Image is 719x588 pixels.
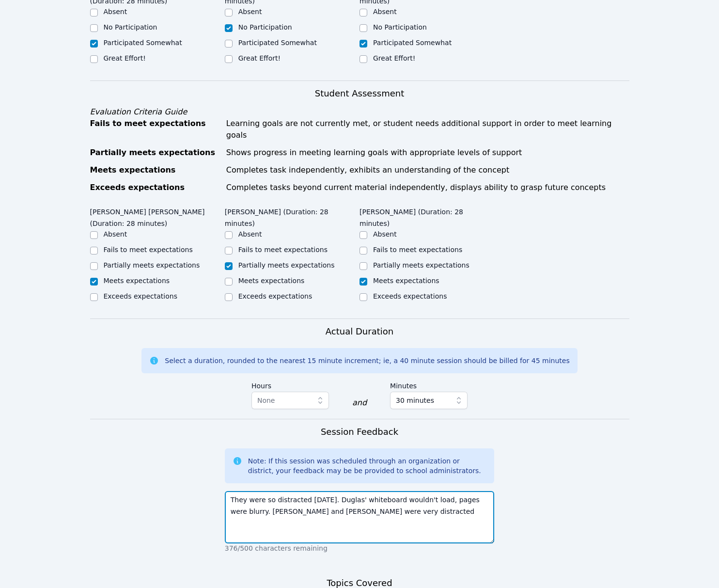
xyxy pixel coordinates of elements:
[225,203,359,229] legend: [PERSON_NAME] (Duration: 28 minutes)
[390,392,468,409] button: 30 minutes
[104,23,157,31] label: No Participation
[373,23,427,31] label: No Participation
[359,203,494,229] legend: [PERSON_NAME] (Duration: 28 minutes)
[104,8,127,16] label: Absent
[352,397,367,409] div: and
[90,118,220,141] div: Fails to meet expectations
[226,164,629,176] div: Completes task independently, exhibits an understanding of the concept
[251,392,329,409] button: None
[238,292,312,300] label: Exceeds expectations
[104,54,146,62] label: Great Effort!
[238,246,328,254] label: Fails to meet expectations
[390,377,468,392] label: Minutes
[90,106,629,118] div: Evaluation Criteria Guide
[104,277,170,285] label: Meets expectations
[373,277,439,285] label: Meets expectations
[225,543,495,553] p: 376/500 characters remaining
[90,203,225,229] legend: [PERSON_NAME] [PERSON_NAME] (Duration: 28 minutes)
[238,261,335,269] label: Partially meets expectations
[226,118,629,141] div: Learning goals are not currently met, or student needs additional support in order to meet learni...
[373,246,462,254] label: Fails to meet expectations
[257,397,275,404] span: None
[104,39,182,47] label: Participated Somewhat
[90,182,220,193] div: Exceeds expectations
[238,230,262,238] label: Absent
[373,8,397,16] label: Absent
[226,182,629,193] div: Completes tasks beyond current material independently, displays ability to grasp future concepts
[251,377,329,392] label: Hours
[373,230,397,238] label: Absent
[104,246,193,254] label: Fails to meet expectations
[373,39,452,47] label: Participated Somewhat
[238,23,292,31] label: No Participation
[225,491,495,543] textarea: They were so distracted [DATE]. Duglas' whiteboard wouldn't load, pages were blurry. [PERSON_NAME...
[238,54,281,62] label: Great Effort!
[226,147,629,159] div: Shows progress in meeting learning goals with appropriate levels of support
[165,356,569,366] div: Select a duration, rounded to the nearest 15 minute increment; ie, a 40 minute session should be ...
[90,87,629,100] h3: Student Assessment
[373,292,447,300] label: Exceeds expectations
[326,325,393,338] h3: Actual Duration
[321,425,398,439] h3: Session Feedback
[373,261,469,269] label: Partially meets expectations
[238,39,317,47] label: Participated Somewhat
[104,292,177,300] label: Exceeds expectations
[248,456,487,476] div: Note: If this session was scheduled through an organization or district, your feedback may be be ...
[90,164,220,176] div: Meets expectations
[373,54,415,62] label: Great Effort!
[104,230,127,238] label: Absent
[396,395,434,406] span: 30 minutes
[238,277,305,285] label: Meets expectations
[90,147,220,159] div: Partially meets expectations
[238,8,262,16] label: Absent
[104,261,200,269] label: Partially meets expectations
